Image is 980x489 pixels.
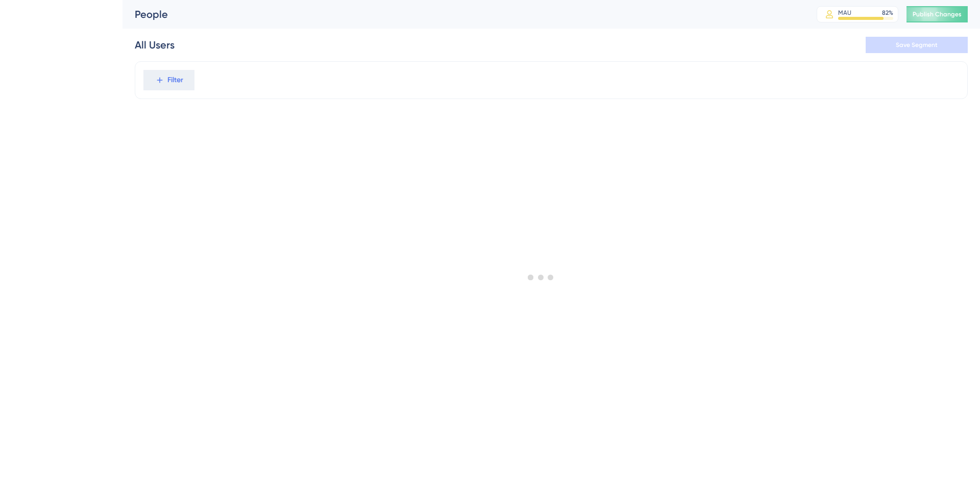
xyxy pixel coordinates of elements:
button: Save Segment [866,37,968,53]
div: MAU [838,9,851,17]
span: Publish Changes [913,10,962,18]
div: 82 % [882,9,893,17]
span: Save Segment [896,41,938,49]
div: People [135,7,791,21]
button: Publish Changes [906,6,968,22]
div: All Users [135,38,175,52]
